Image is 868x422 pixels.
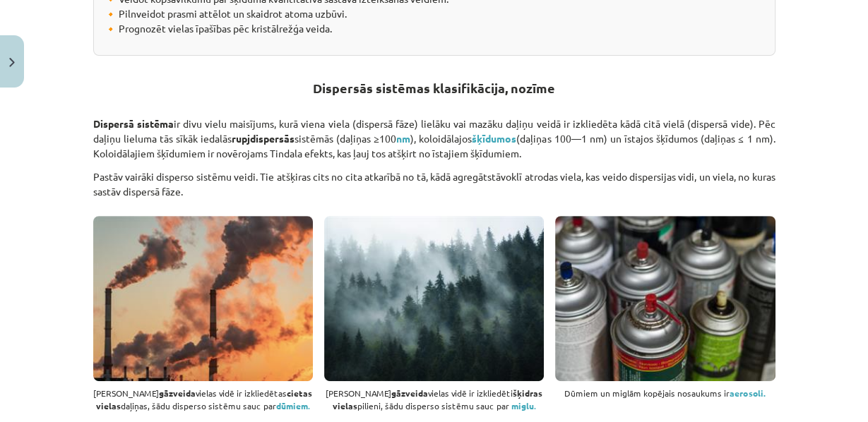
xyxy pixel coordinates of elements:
p: ir divu vielu maisījums, kurā viena viela (dispersā fāze) lielāku vai mazāku daļiņu veidā ir izkl... [93,116,775,161]
strong: rupjdispersās [232,132,295,145]
strong: nm [396,132,410,145]
p: [PERSON_NAME] vielas vidē ir izkliedētas daļiņas, šādu disperso sistēmu sauc par [93,387,313,412]
p: Pastāv vairāki disperso sistēmu veidi. Tie atšķiras cits no cita atkarībā no tā, kādā agregātstāv... [93,169,775,199]
strong: Dispersā sistēma [93,117,174,130]
span: . [511,400,535,411]
strong: gāzveida [391,387,428,399]
strong: šķidras vielas [332,387,542,411]
strong: aerosoli. [730,387,766,399]
img: icon-close-lesson-0947bae3869378f0d4975bcd49f059093ad1ed9edebbc8119c70593378902aed.svg [9,58,15,67]
strong: dūmiem [276,400,308,411]
strong: miglu [511,400,533,411]
strong: Dispersās sistēmas klasifikācija, nozīme [313,80,555,96]
span: šķīdumos [472,132,516,145]
p: Dūmiem un miglām kopējais nosaukums ir [555,387,775,399]
img: Shutterstock_651172438_aerosol_aerosoli.jpg [555,216,775,381]
strong: cietas vielas [96,387,313,411]
span: [PERSON_NAME] vielas vidē ir izkliedēti pilieni, šādu disperso sistēmu sauc par [326,387,542,411]
span: . [308,400,310,411]
strong: gāzveida [159,387,196,399]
